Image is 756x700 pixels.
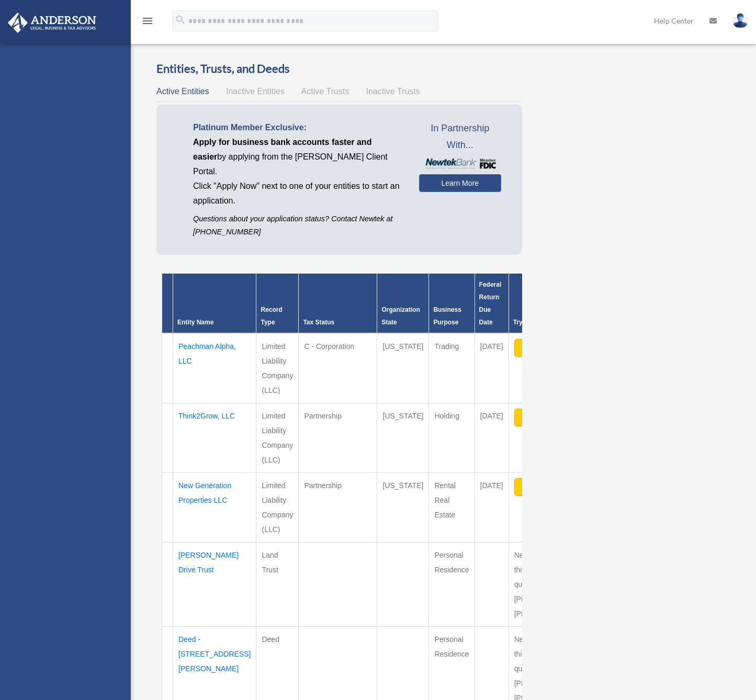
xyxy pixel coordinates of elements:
td: [PERSON_NAME] Drive Trust [173,542,256,626]
td: [US_STATE] [377,333,429,403]
td: [DATE] [475,403,509,472]
td: [US_STATE] [377,472,429,542]
span: Inactive Entities [226,87,285,96]
h3: Entities, Trusts, and Deeds [156,61,522,77]
td: C - Corporation [299,333,377,403]
td: [US_STATE] [377,403,429,472]
span: Inactive Trusts [366,87,420,96]
td: Partnership [299,403,377,472]
th: Record Type [256,274,299,333]
td: Limited Liability Company (LLC) [256,403,299,472]
th: Entity Name [173,274,256,333]
i: search [175,14,186,26]
div: Try Newtek Bank [513,316,617,329]
p: Platinum Member Exclusive: [193,120,403,135]
a: Learn More [419,174,501,192]
th: Tax Status [299,274,377,333]
span: Active Trusts [301,87,349,96]
th: Organization State [377,274,429,333]
td: [DATE] [475,333,509,403]
td: [DATE] [475,472,509,542]
img: Anderson Advisors Platinum Portal [5,13,99,33]
td: Think2Grow, LLC [173,403,256,472]
p: Click "Apply Now" next to one of your entities to start an application. [193,179,403,208]
img: NewtekBankLogoSM.png [424,159,496,169]
td: Personal Residence [429,542,475,626]
p: Questions about your application status? Contact Newtek at [PHONE_NUMBER] [193,212,403,239]
p: by applying from the [PERSON_NAME] Client Portal. [193,135,403,179]
span: In Partnership With... [419,120,501,153]
td: Partnership [299,472,377,542]
button: Apply Now [514,339,616,357]
span: Apply for business bank accounts faster and easier [193,138,371,161]
td: Limited Liability Company (LLC) [256,333,299,403]
button: Apply Now [514,409,616,426]
td: New Generation Properties LLC [173,472,256,542]
th: Federal Return Due Date [475,274,509,333]
th: Business Purpose [429,274,475,333]
button: Apply Now [514,478,616,496]
i: menu [141,15,154,27]
td: Limited Liability Company (LLC) [256,472,299,542]
td: Holding [429,403,475,472]
td: Land Trust [256,542,299,626]
a: menu [141,18,154,27]
td: Trading [429,333,475,403]
td: Peachman Alpha, LLC [173,333,256,403]
td: Rental Real Estate [429,472,475,542]
img: User Pic [732,13,748,28]
td: Newtek Bank does not support this entity type. If you have questions please contact [PERSON_NAME]... [509,542,622,626]
span: Active Entities [156,87,209,96]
